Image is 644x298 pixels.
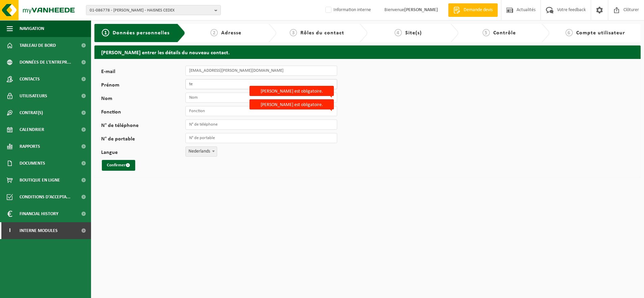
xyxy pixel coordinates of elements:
label: Information interne [324,5,371,15]
span: Tableau de bord [20,37,56,54]
span: 5 [482,29,490,36]
span: Contacts [20,71,40,88]
input: Nom [185,93,337,103]
span: Boutique en ligne [20,172,60,189]
label: Langue [101,150,185,157]
label: [PERSON_NAME] est obligatoire. [250,99,334,109]
span: Rôles du contact [300,30,344,36]
h2: [PERSON_NAME] entrer les détails du nouveau contact. [94,45,641,59]
span: Calendrier [20,121,44,138]
input: Prénom [185,79,337,89]
span: 6 [565,29,573,36]
span: 1 [102,29,109,36]
span: Financial History [20,205,58,222]
span: Navigation [20,20,44,37]
span: Conditions d'accepta... [20,189,70,205]
span: 3 [290,29,297,36]
span: Données personnelles [113,30,170,36]
strong: [PERSON_NAME] [404,7,438,12]
input: N° de téléphone [185,120,337,130]
span: Site(s) [405,30,422,36]
button: 01-086778 - [PERSON_NAME] - HAISNES CEDEX [86,5,221,15]
span: 4 [394,29,402,36]
span: Compte utilisateur [576,30,625,36]
label: Fonction [101,109,185,116]
label: Prénom [101,82,185,89]
input: E-mail [185,66,337,76]
span: 01-086778 - [PERSON_NAME] - HAISNES CEDEX [90,5,212,15]
span: I [7,222,13,239]
span: Rapports [20,138,40,155]
span: Demande devis [462,7,494,13]
label: E-mail [101,69,185,76]
span: Utilisateurs [20,88,47,104]
span: 2 [210,29,218,36]
input: Fonction [185,106,337,116]
label: Nom [101,96,185,103]
input: N° de portable [185,133,337,143]
span: Documents [20,155,45,172]
span: Interne modules [20,222,58,239]
button: Confirmer [102,160,135,171]
span: Données de l'entrepr... [20,54,71,71]
span: Nederlands [186,147,217,156]
span: Nederlands [185,146,217,157]
a: Demande devis [448,3,498,17]
span: Contrat(s) [20,104,43,121]
label: N° de portable [101,136,185,143]
span: Adresse [221,30,241,36]
label: [PERSON_NAME] est obligatoire. [250,86,334,96]
span: Contrôle [493,30,516,36]
label: N° de téléphone [101,123,185,130]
